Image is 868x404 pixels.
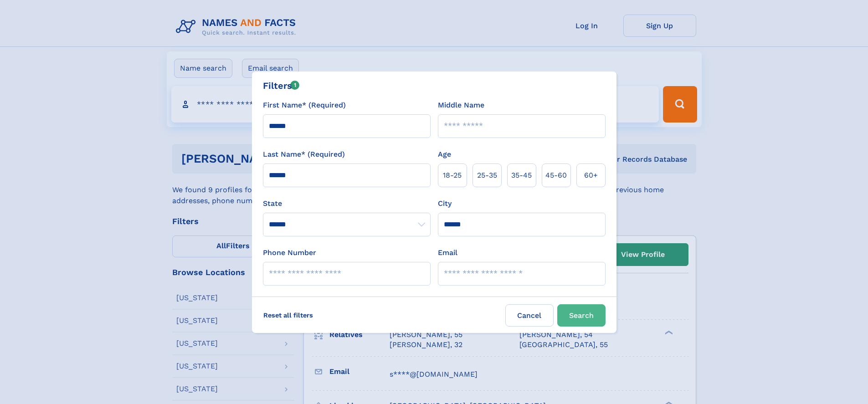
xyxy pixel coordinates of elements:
label: Email [438,247,457,258]
label: Reset all filters [257,304,319,326]
span: 35‑45 [511,170,532,181]
label: City [438,198,452,209]
label: State [263,198,431,209]
div: Filters [263,79,300,92]
span: 25‑35 [477,170,497,181]
span: 45‑60 [545,170,567,181]
label: First Name* (Required) [263,100,346,111]
button: Search [557,304,606,327]
span: 18‑25 [443,170,462,181]
span: 60+ [584,170,598,181]
label: Cancel [505,304,554,327]
label: Phone Number [263,247,316,258]
label: Middle Name [438,100,484,111]
label: Age [438,149,451,160]
label: Last Name* (Required) [263,149,345,160]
